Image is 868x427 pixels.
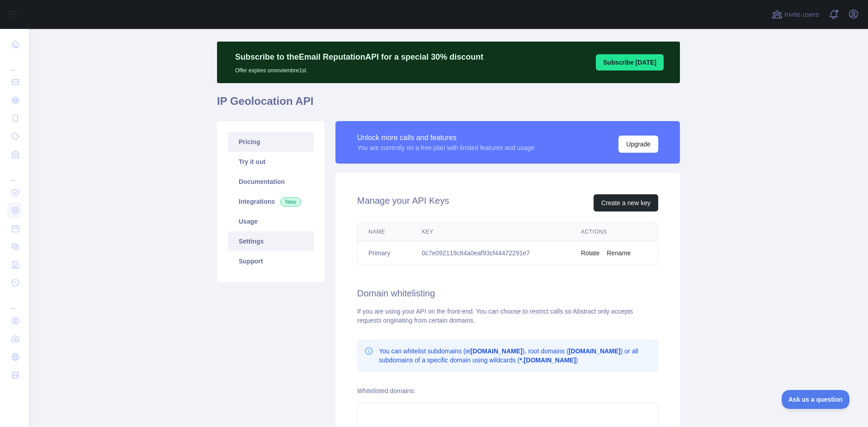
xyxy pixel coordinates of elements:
a: Documentation [228,172,314,192]
a: Support [228,251,314,271]
button: Invite users [770,7,821,22]
a: Pricing [228,132,314,152]
button: Rename [607,249,631,258]
a: Usage [228,211,314,231]
a: Settings [228,231,314,251]
div: ... [7,54,22,72]
th: Key [411,223,570,241]
button: Subscribe [DATE] [596,54,664,70]
b: [DOMAIN_NAME] [569,347,621,355]
span: New [280,197,301,206]
b: *.[DOMAIN_NAME] [519,357,576,364]
a: Integrations New [228,192,314,211]
iframe: Toggle Customer Support [782,390,850,409]
div: You are currently on a free plan with limited features and usage [357,143,534,152]
a: Try it out [228,152,314,172]
span: Invite users [784,9,819,20]
h1: IP Geolocation API [217,94,680,116]
p: Subscribe to the Email Reputation API for a special 30 % discount [235,51,483,63]
p: You can whitelist subdomains (ie ), root domains ( ) or all subdomains of a specific domain using... [379,347,651,365]
td: Primary [358,241,411,265]
button: Create a new key [594,194,658,211]
b: [DOMAIN_NAME] [471,347,523,355]
div: If you are using your API on the front-end. You can choose to restrict calls so Abstract only acc... [357,307,658,325]
td: 0c7e092119c84a0eaf93cf44472291e7 [411,241,570,265]
div: ... [7,164,22,183]
h2: Manage your API Keys [357,194,449,211]
label: Whitelisted domains: [357,387,415,394]
h2: Domain whitelisting [357,287,658,300]
th: Name [358,223,411,241]
button: Upgrade [618,136,658,153]
button: Rotate [581,249,599,258]
div: ... [7,293,22,311]
div: Unlock more calls and features [357,132,534,143]
th: Actions [570,223,658,241]
p: Offer expires on noviembre 1st. [235,63,483,74]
